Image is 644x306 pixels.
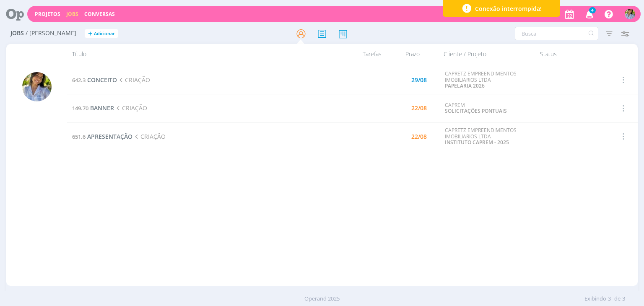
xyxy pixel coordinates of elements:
[87,76,117,84] span: CONCEITO
[66,10,78,18] a: Jobs
[411,134,427,140] div: 22/08
[85,29,118,38] button: +Adicionar
[72,76,86,84] span: 642.3
[336,44,387,64] div: Tarefas
[387,44,439,64] div: Prazo
[589,7,596,13] span: 4
[22,72,52,101] img: A
[87,132,132,140] span: APRESENTAÇÃO
[445,82,485,89] a: PAPELARIA 2026
[622,295,625,303] span: 3
[90,104,114,112] span: BANNER
[411,105,427,111] div: 22/08
[411,77,427,83] div: 29/08
[614,295,621,303] span: de
[445,107,507,114] a: SOLICITAÇÕES PONTUAIS
[72,76,117,84] a: 642.3CONCEITO
[10,30,24,37] span: Jobs
[132,132,165,140] span: CRIAÇÃO
[64,11,81,18] button: Jobs
[88,29,92,38] span: +
[580,7,597,22] button: 4
[584,295,606,303] span: Exibindo
[515,27,598,40] input: Busca
[35,10,60,18] a: Projetos
[445,71,531,89] div: CAPRETZ EMPREENDIMENTOS IMOBILIARIOS LTDA
[32,11,63,18] button: Projetos
[445,127,531,145] div: CAPRETZ EMPREENDIMENTOS IMOBILIARIOS LTDA
[72,104,114,112] a: 149.70BANNER
[608,295,611,303] span: 3
[117,76,150,84] span: CRIAÇÃO
[475,4,542,13] span: Conexão interrompida!
[535,44,606,64] div: Status
[82,11,117,18] button: Conversas
[624,7,636,21] button: A
[445,139,509,146] a: INSTITUTO CAPREM - 2025
[72,132,132,140] a: 651.6APRESENTAÇÃO
[445,102,531,114] div: CAPREM
[94,31,115,36] span: Adicionar
[439,44,535,64] div: Cliente / Projeto
[72,133,86,140] span: 651.6
[84,10,115,18] a: Conversas
[26,30,76,37] span: / [PERSON_NAME]
[625,9,635,19] img: A
[67,44,336,64] div: Título
[72,104,88,112] span: 149.70
[114,104,147,112] span: CRIAÇÃO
